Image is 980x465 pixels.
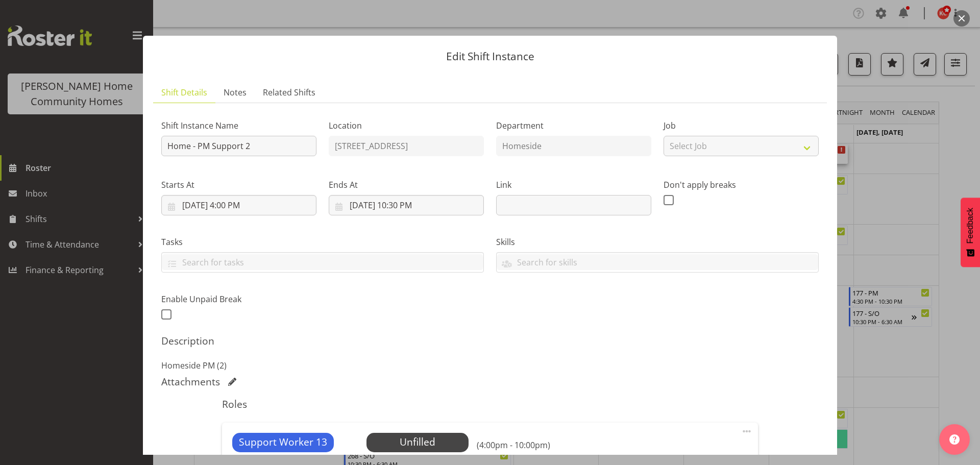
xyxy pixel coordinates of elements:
[496,236,819,248] label: Skills
[966,208,975,243] span: Feedback
[239,435,327,450] span: Support Worker 13
[496,179,651,191] label: Link
[477,440,550,450] h6: (4:00pm - 10:00pm)
[497,254,818,270] input: Search for skills
[161,119,316,132] label: Shift Instance Name
[161,335,819,347] h5: Description
[153,51,827,62] p: Edit Shift Instance
[161,293,316,305] label: Enable Unpaid Break
[161,179,316,191] label: Starts At
[222,398,757,410] h5: Roles
[161,359,819,372] p: Homeside PM (2)
[329,179,484,191] label: Ends At
[161,236,484,248] label: Tasks
[162,254,483,270] input: Search for tasks
[161,195,316,215] input: Click to select...
[664,119,819,132] label: Job
[961,198,980,267] button: Feedback - Show survey
[161,376,220,388] h5: Attachments
[161,86,207,99] span: Shift Details
[329,119,484,132] label: Location
[949,434,960,445] img: help-xxl-2.png
[400,435,435,449] span: Unfilled
[329,195,484,215] input: Click to select...
[664,179,819,191] label: Don't apply breaks
[224,86,247,99] span: Notes
[161,136,316,156] input: Shift Instance Name
[263,86,315,99] span: Related Shifts
[496,119,651,132] label: Department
